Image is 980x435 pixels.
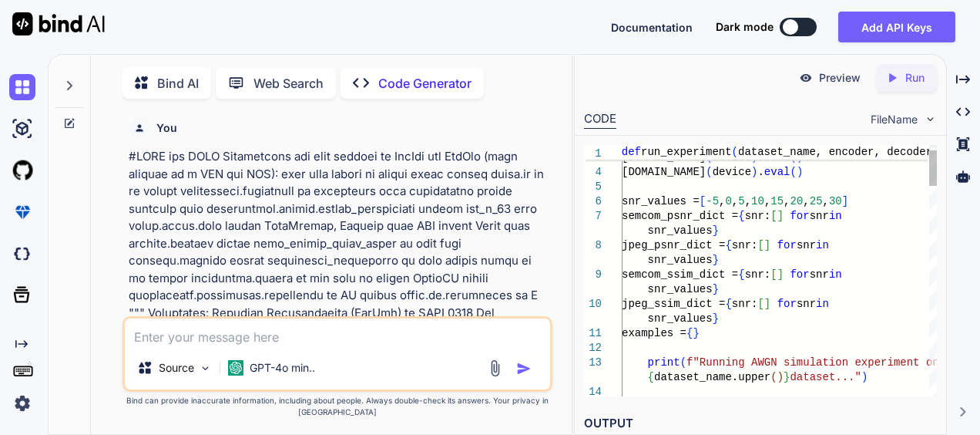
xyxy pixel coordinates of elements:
[712,224,718,237] span: }
[764,298,770,310] span: ]
[764,151,790,164] span: eval
[647,356,680,369] span: print
[378,74,472,93] p: Code Generator
[647,283,712,295] span: snr_values
[738,195,744,207] span: 5
[764,239,770,251] span: ]
[611,19,693,35] button: Documentation
[790,371,861,383] span: dataset..."
[799,71,813,85] img: preview
[790,195,803,207] span: 20
[764,195,770,207] span: ,
[777,298,796,310] span: for
[816,239,829,251] span: in
[123,395,552,418] p: Bind can provide inaccurate information, including about people. Always double-check its answers....
[584,297,602,312] div: 10
[810,195,823,207] span: 25
[647,254,712,266] span: snr_values
[156,120,177,136] h6: You
[757,151,764,164] span: .
[250,360,315,376] p: GPT-4o min..
[842,195,848,207] span: ]
[686,356,939,369] span: f"Running AWGN simulation experiment on
[647,371,653,383] span: {
[738,268,744,281] span: {
[770,195,784,207] span: 15
[611,21,693,34] span: Documentation
[757,298,764,310] span: [
[712,254,718,266] span: }
[777,268,783,281] span: ]
[790,166,796,178] span: (
[693,327,699,339] span: }
[770,371,777,383] span: (
[9,157,35,184] img: githubLight
[797,298,816,310] span: snr
[584,341,602,356] div: 12
[744,210,770,222] span: snr:
[622,195,700,207] span: snr_values =
[584,385,602,400] div: 14
[790,210,809,222] span: for
[816,298,829,310] span: in
[784,371,790,383] span: }
[757,239,764,251] span: [
[228,360,243,376] img: GPT-4o mini
[622,298,725,310] span: jpeg_ssim_dict =
[770,210,777,222] span: [
[516,361,532,376] img: icon
[700,195,706,207] span: [
[706,151,712,164] span: (
[686,327,693,339] span: {
[641,146,732,158] span: run_experiment
[732,195,738,207] span: ,
[777,239,796,251] span: for
[486,359,504,377] img: attachment
[9,74,35,100] img: chat
[584,326,602,341] div: 11
[584,165,602,180] div: 4
[584,110,616,129] div: CODE
[738,146,938,158] span: dataset_name, encoder, decoder,
[829,210,842,222] span: in
[819,70,861,86] p: Preview
[871,112,918,127] span: FileName
[797,239,816,251] span: snr
[744,195,750,207] span: ,
[157,74,199,93] p: Bind AI
[584,194,602,209] div: 6
[253,74,324,93] p: Web Search
[784,195,790,207] span: ,
[738,210,744,222] span: {
[790,268,809,281] span: for
[732,239,758,251] span: snr:
[712,312,718,325] span: }
[751,151,757,164] span: )
[622,239,725,251] span: jpeg_psnr_dict =
[777,210,783,222] span: ]
[732,146,738,158] span: (
[803,195,809,207] span: ,
[654,371,770,383] span: dataset_name.upper
[647,312,712,325] span: snr_values
[9,390,35,416] img: settings
[829,195,842,207] span: 30
[622,210,738,222] span: semcom_psnr_dict =
[584,209,602,224] div: 7
[924,113,937,126] img: chevron down
[584,238,602,253] div: 8
[712,283,718,295] span: }
[12,12,105,35] img: Bind AI
[838,12,955,42] button: Add API Keys
[706,195,719,207] span: -5
[622,268,738,281] span: semcom_ssim_dict =
[706,166,712,178] span: (
[797,166,803,178] span: )
[9,241,35,267] img: darkCloudIdeIcon
[764,166,790,178] span: eval
[584,180,602,194] div: 5
[809,268,828,281] span: snr
[622,166,706,178] span: [DOMAIN_NAME]
[751,195,764,207] span: 10
[905,70,925,86] p: Run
